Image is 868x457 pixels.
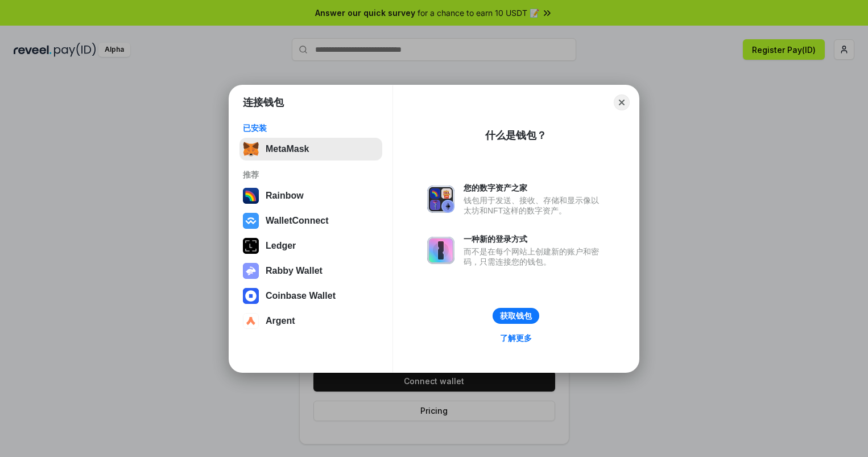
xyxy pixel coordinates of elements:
button: 获取钱包 [493,308,539,324]
div: 而不是在每个网站上创建新的账户和密码，只需连接您的钱包。 [464,246,605,267]
h1: 连接钱包 [243,96,284,109]
img: svg+xml,%3Csvg%20xmlns%3D%22http%3A%2F%2Fwww.w3.org%2F2000%2Fsvg%22%20width%3D%2228%22%20height%3... [243,238,259,254]
img: svg+xml,%3Csvg%20width%3D%22120%22%20height%3D%22120%22%20viewBox%3D%220%200%20120%20120%22%20fil... [243,188,259,204]
div: 什么是钱包？ [485,129,547,142]
div: Rabby Wallet [266,266,323,276]
img: svg+xml,%3Csvg%20width%3D%2228%22%20height%3D%2228%22%20viewBox%3D%220%200%2028%2028%22%20fill%3D... [243,288,259,304]
div: 已安装 [243,123,379,133]
a: 了解更多 [493,331,539,345]
div: 一种新的登录方式 [464,234,605,244]
button: MetaMask [239,138,382,160]
img: svg+xml,%3Csvg%20xmlns%3D%22http%3A%2F%2Fwww.w3.org%2F2000%2Fsvg%22%20fill%3D%22none%22%20viewBox... [243,263,259,279]
button: Coinbase Wallet [239,285,382,307]
img: svg+xml,%3Csvg%20xmlns%3D%22http%3A%2F%2Fwww.w3.org%2F2000%2Fsvg%22%20fill%3D%22none%22%20viewBox... [427,237,454,264]
div: 您的数字资产之家 [464,183,605,193]
button: Ledger [239,234,382,257]
button: Argent [239,310,382,332]
div: WalletConnect [266,216,329,226]
button: Rabby Wallet [239,260,382,282]
div: 推荐 [243,170,379,180]
img: svg+xml,%3Csvg%20xmlns%3D%22http%3A%2F%2Fwww.w3.org%2F2000%2Fsvg%22%20fill%3D%22none%22%20viewBox... [427,186,454,213]
div: MetaMask [266,144,309,154]
div: 钱包用于发送、接收、存储和显示像以太坊和NFT这样的数字资产。 [464,195,605,216]
img: svg+xml,%3Csvg%20width%3D%2228%22%20height%3D%2228%22%20viewBox%3D%220%200%2028%2028%22%20fill%3D... [243,313,259,329]
div: Ledger [266,241,296,251]
div: Rainbow [266,191,304,201]
div: 了解更多 [500,333,532,343]
div: Coinbase Wallet [266,291,336,301]
img: svg+xml,%3Csvg%20width%3D%2228%22%20height%3D%2228%22%20viewBox%3D%220%200%2028%2028%22%20fill%3D... [243,213,259,229]
button: Close [614,94,630,110]
button: Rainbow [239,184,382,207]
div: Argent [266,316,295,326]
div: 获取钱包 [500,311,532,321]
img: svg+xml,%3Csvg%20fill%3D%22none%22%20height%3D%2233%22%20viewBox%3D%220%200%2035%2033%22%20width%... [243,141,259,157]
button: WalletConnect [239,209,382,232]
